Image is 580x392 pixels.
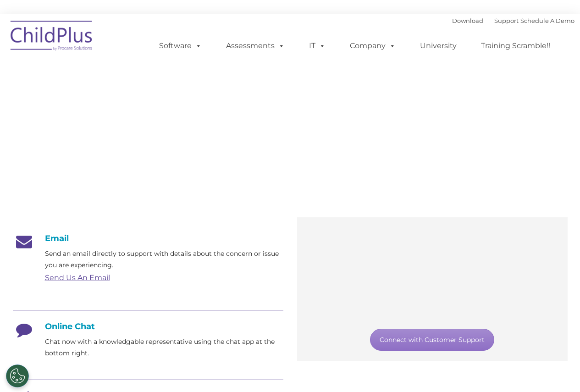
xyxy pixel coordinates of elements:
[452,17,574,24] font: |
[341,37,405,55] a: Company
[45,336,283,359] p: Chat now with a knowledgable representative using the chat app at the bottom right.
[452,17,483,24] a: Download
[150,37,211,55] a: Software
[217,37,294,55] a: Assessments
[6,14,98,60] img: ChildPlus by Procare Solutions
[520,17,574,24] a: Schedule A Demo
[13,233,283,243] h4: Email
[6,364,29,387] button: Cookies Settings
[472,37,559,55] a: Training Scramble!!
[300,37,335,55] a: IT
[411,37,466,55] a: University
[494,17,519,24] a: Support
[13,321,283,331] h4: Online Chat
[45,248,283,271] p: Send an email directly to support with details about the concern or issue you are experiencing.
[45,273,110,282] a: Send Us An Email
[370,329,494,351] a: Connect with Customer Support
